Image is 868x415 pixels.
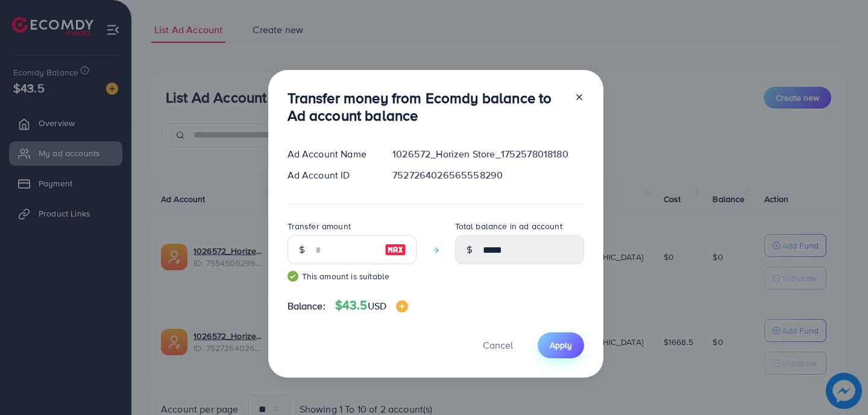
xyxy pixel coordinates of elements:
img: guide [288,271,298,282]
img: image [385,242,406,257]
span: USD [368,299,386,312]
button: Apply [538,332,584,358]
h3: Transfer money from Ecomdy balance to Ad account balance [288,89,565,124]
span: Cancel [483,338,513,352]
label: Total balance in ad account [455,220,562,232]
div: 1026572_Horizen Store_1752578018180 [383,147,593,161]
button: Cancel [468,332,528,358]
span: Balance: [288,299,325,313]
div: Ad Account Name [278,147,383,161]
h4: $43.5 [335,298,408,313]
small: This amount is suitable [288,270,417,282]
div: 7527264026565558290 [383,168,593,182]
img: image [396,300,408,312]
label: Transfer amount [288,220,351,232]
span: Apply [550,339,572,351]
div: Ad Account ID [278,168,383,182]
